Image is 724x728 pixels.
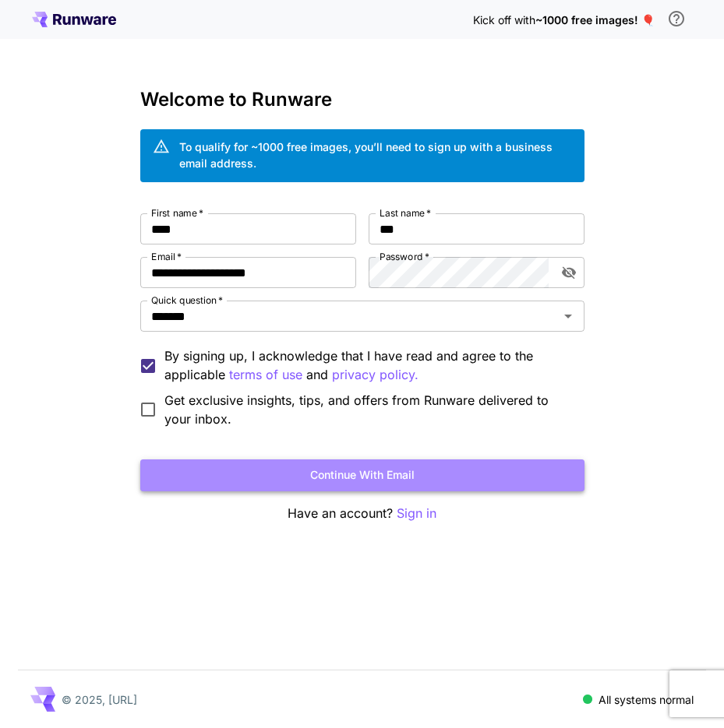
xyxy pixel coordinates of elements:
button: Open [557,305,579,327]
label: Quick question [151,294,223,307]
label: Password [380,250,429,263]
div: To qualify for ~1000 free images, you’ll need to sign up with a business email address. [179,139,572,171]
button: In order to qualify for free credit, you need to sign up with a business email address and click ... [661,3,692,34]
span: Get exclusive insights, tips, and offers from Runware delivered to your inbox. [164,391,572,428]
button: By signing up, I acknowledge that I have read and agree to the applicable terms of use and [332,365,419,385]
button: Sign in [397,504,436,523]
p: privacy policy. [332,365,419,385]
button: Continue with email [140,459,584,491]
label: Email [151,250,182,263]
label: Last name [380,206,431,220]
span: Kick off with [473,13,535,26]
p: By signing up, I acknowledge that I have read and agree to the applicable and [164,346,572,385]
p: © 2025, [URL] [62,691,137,708]
p: Have an account? [140,504,584,523]
h3: Welcome to Runware [140,89,584,111]
label: First name [151,206,203,220]
p: terms of use [229,365,302,385]
p: All systems normal [599,691,694,708]
button: By signing up, I acknowledge that I have read and agree to the applicable and privacy policy. [229,365,302,385]
span: ~1000 free images! 🎈 [535,13,655,26]
button: toggle password visibility [555,258,583,287]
